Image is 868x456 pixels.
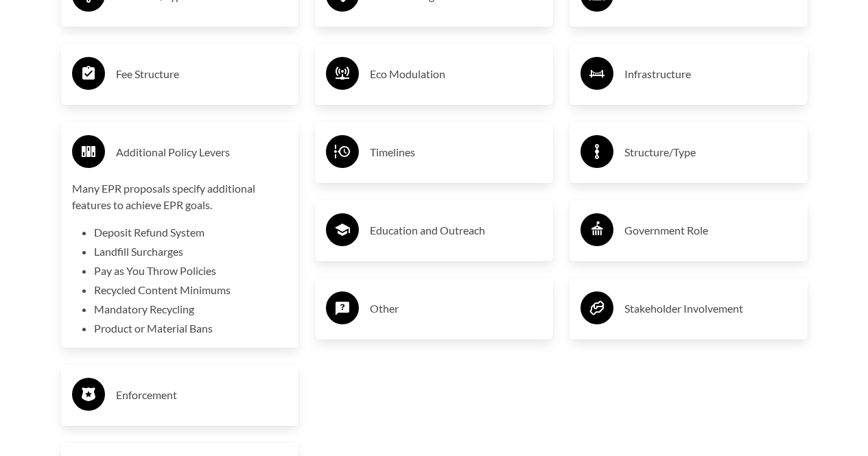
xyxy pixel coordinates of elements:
h3: Education and Outreach [370,219,542,241]
h3: Enforcement [116,384,288,406]
h3: Additional Policy Levers [116,141,288,163]
li: Mandatory Recycling [94,301,288,317]
li: Deposit Refund System [94,224,288,241]
li: Pay as You Throw Policies [94,263,288,279]
h3: Eco Modulation [370,63,542,85]
h3: Infrastructure [624,63,797,85]
h3: Government Role [624,219,797,241]
h3: Fee Structure [116,63,288,85]
li: Landfill Surcharges [94,243,288,260]
li: Recycled Content Minimums [94,282,288,298]
h3: Other [370,298,542,320]
h3: Timelines [370,141,542,163]
h3: Stakeholder Involvement [624,298,797,320]
p: Many EPR proposals specify additional features to achieve EPR goals. [72,180,288,213]
h3: Structure/Type [624,141,797,163]
li: Product or Material Bans [94,320,288,337]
